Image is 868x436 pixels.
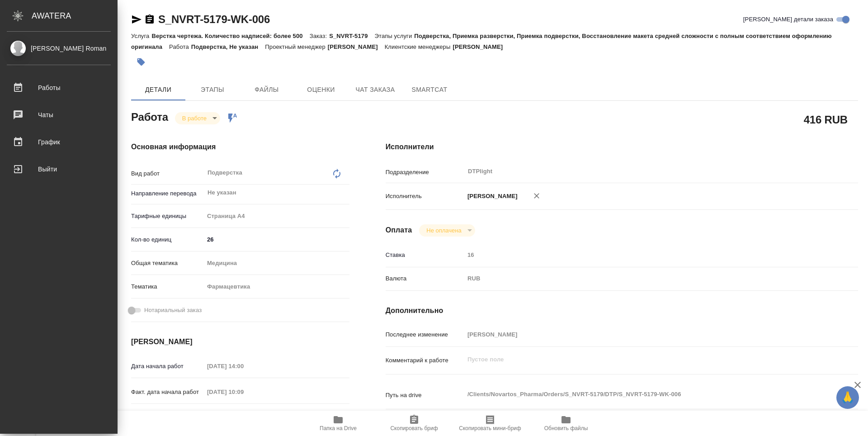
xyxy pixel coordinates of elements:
[320,425,357,431] span: Папка на Drive
[386,305,858,316] h4: Дополнительно
[544,425,588,431] span: Обновить файлы
[131,142,349,152] h4: Основная информация
[527,186,547,206] button: Удалить исполнителя
[300,411,376,436] button: Папка на Drive
[836,386,859,409] button: 🙏
[408,84,451,95] span: SmartCat
[131,189,204,198] p: Направление перевода
[131,336,349,347] h4: [PERSON_NAME]
[204,256,349,271] div: Медицина
[464,271,819,286] div: RUB
[385,43,453,50] p: Клиентские менеджеры
[131,108,168,124] h2: Работа
[390,425,438,431] span: Скопировать бриф
[743,15,833,24] span: [PERSON_NAME] детали заказа
[7,135,111,149] div: График
[2,158,115,180] a: Выйти
[386,274,464,283] p: Валюта
[144,306,202,315] span: Нотариальный заказ
[386,192,464,201] p: Исполнитель
[175,112,220,124] div: В работе
[131,282,204,291] p: Тематика
[464,248,819,261] input: Пустое поле
[2,131,115,153] a: График
[131,169,204,178] p: Вид работ
[151,33,309,39] p: Верстка чертежа. Количество надписей: более 500
[453,43,509,50] p: [PERSON_NAME]
[131,259,204,268] p: Общая тематика
[169,43,191,50] p: Работа
[204,209,349,224] div: Страница А4
[804,112,848,127] h2: 416 RUB
[204,360,283,373] input: Пустое поле
[386,330,464,339] p: Последнее изменение
[204,385,283,398] input: Пустое поле
[386,142,858,152] h4: Исполнители
[131,212,204,221] p: Тарифные единицы
[191,43,265,50] p: Подверстка, Не указан
[329,33,374,39] p: S_NVRT-5179
[158,13,270,25] a: S_NVRT-5179-WK-006
[386,168,464,177] p: Подразделение
[528,411,604,436] button: Обновить файлы
[131,14,142,25] button: Скопировать ссылку для ЯМессенджера
[2,76,115,99] a: Работы
[131,33,832,50] p: Подверстка, Приемка разверстки, Приемка подверстки, Восстановление макета средней сложности с пол...
[2,104,115,126] a: Чаты
[375,33,415,39] p: Этапы услуги
[310,33,329,39] p: Заказ:
[204,279,349,294] div: Фармацевтика
[452,411,528,436] button: Скопировать мини-бриф
[204,233,349,246] input: ✎ Введи что-нибудь
[131,52,151,72] button: Добавить тэг
[179,114,209,122] button: В работе
[840,388,855,407] span: 🙏
[191,84,234,95] span: Этапы
[419,224,475,237] div: В работе
[131,388,204,397] p: Факт. дата начала работ
[32,7,118,25] div: AWATERA
[265,43,327,50] p: Проектный менеджер
[459,425,521,431] span: Скопировать мини-бриф
[386,251,464,260] p: Ставка
[131,33,151,39] p: Услуга
[299,84,343,95] span: Оценки
[464,387,819,402] textarea: /Clients/Novartos_Pharma/Orders/S_NVRT-5179/DTP/S_NVRT-5179-WK-006
[131,362,204,371] p: Дата начала работ
[7,162,111,176] div: Выйти
[245,84,288,95] span: Файлы
[464,192,518,201] p: [PERSON_NAME]
[7,108,111,122] div: Чаты
[144,14,155,25] button: Скопировать ссылку
[7,43,111,53] div: [PERSON_NAME] Roman
[376,411,452,436] button: Скопировать бриф
[328,43,385,50] p: [PERSON_NAME]
[354,84,397,95] span: Чат заказа
[464,328,819,341] input: Пустое поле
[137,84,180,95] span: Детали
[204,409,283,422] input: Пустое поле
[7,81,111,95] div: Работы
[386,225,412,236] h4: Оплата
[131,235,204,244] p: Кол-во единиц
[386,356,464,365] p: Комментарий к работе
[424,227,464,234] button: Не оплачена
[386,391,464,400] p: Путь на drive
